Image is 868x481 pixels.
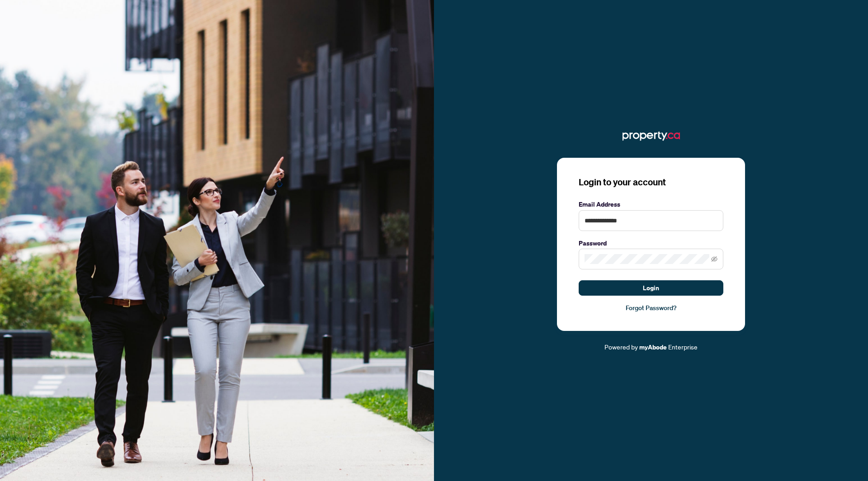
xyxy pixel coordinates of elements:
[579,280,723,296] button: Login
[579,303,723,313] a: Forgot Password?
[643,281,659,295] span: Login
[579,238,723,248] label: Password
[579,176,723,189] h3: Login to your account
[668,343,698,351] span: Enterprise
[623,129,680,143] img: ma-logo
[579,199,723,209] label: Email Address
[604,343,638,351] span: Powered by
[639,342,667,352] a: myAbode
[711,256,717,262] span: eye-invisible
